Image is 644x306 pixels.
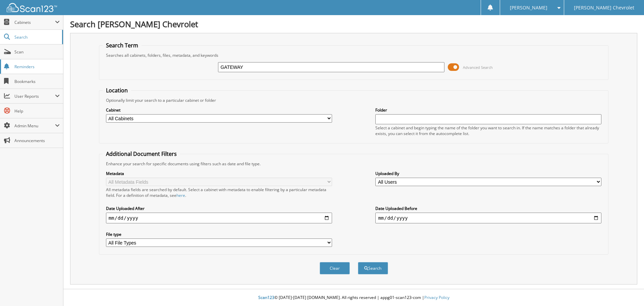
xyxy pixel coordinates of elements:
span: Reminders [14,64,60,70]
legend: Location [103,87,131,94]
span: [PERSON_NAME] [510,6,547,10]
div: Enhance your search for specific documents using filters such as date and file type. [103,161,605,167]
legend: Search Term [103,42,142,49]
div: Select a cabinet and begin typing the name of the folder you want to search in. If the name match... [375,125,601,136]
span: Admin Menu [14,123,55,129]
div: Optionally limit your search to a particular cabinet or folder [103,97,605,103]
span: Help [14,108,60,114]
label: Metadata [106,171,332,176]
span: Announcements [14,138,60,143]
input: end [375,213,601,223]
span: Scan123 [258,295,274,300]
label: File type [106,231,332,237]
label: Cabinet [106,107,332,113]
label: Folder [375,107,601,113]
label: Date Uploaded After [106,206,332,211]
span: [PERSON_NAME] Chevrolet [574,6,634,10]
span: Advanced Search [463,65,493,70]
div: All metadata fields are searched by default. Select a cabinet with metadata to enable filtering b... [106,187,332,198]
img: scan123-logo-white.svg [7,3,57,12]
span: Bookmarks [14,79,60,84]
button: Search [358,262,388,274]
a: Privacy Policy [424,295,449,300]
label: Date Uploaded Before [375,206,601,211]
button: Clear [320,262,350,274]
input: start [106,213,332,223]
div: Searches all cabinets, folders, files, metadata, and keywords [103,52,605,58]
iframe: Chat Widget [610,274,644,306]
div: © [DATE]-[DATE] [DOMAIN_NAME]. All rights reserved | appg01-scan123-com | [63,290,644,306]
label: Uploaded By [375,171,601,176]
a: here [176,192,185,198]
span: Scan [14,49,60,55]
span: Search [14,34,59,40]
legend: Additional Document Filters [103,150,180,158]
span: User Reports [14,93,55,99]
h1: Search [PERSON_NAME] Chevrolet [70,18,637,30]
span: Cabinets [14,19,55,25]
